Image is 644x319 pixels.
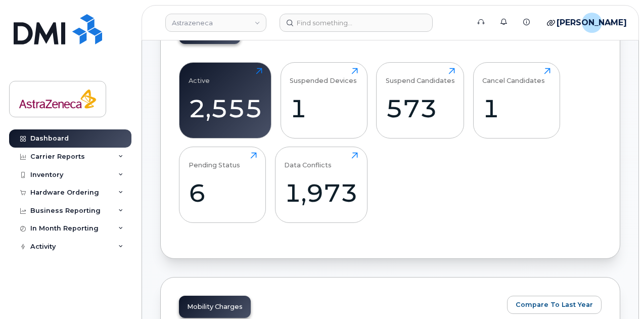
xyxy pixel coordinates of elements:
[189,94,262,123] div: 2,555
[386,68,455,84] div: Suspend Candidates
[557,17,627,29] span: [PERSON_NAME]
[482,94,550,123] div: 1
[386,68,455,132] a: Suspend Candidates573
[540,13,573,33] div: Quicklinks
[482,68,550,132] a: Cancel Candidates1
[290,94,358,123] div: 1
[284,178,358,208] div: 1,973
[516,300,593,309] span: Compare To Last Year
[189,68,210,84] div: Active
[482,68,545,84] div: Cancel Candidates
[284,152,358,217] a: Data Conflicts1,973
[165,14,266,32] a: Astrazeneca
[189,152,240,169] div: Pending Status
[280,14,433,32] input: Find something...
[189,68,262,132] a: Active2,555
[189,152,257,217] a: Pending Status6
[386,94,455,123] div: 573
[290,68,358,132] a: Suspended Devices1
[507,296,602,314] button: Compare To Last Year
[290,68,357,84] div: Suspended Devices
[284,152,332,169] div: Data Conflicts
[189,178,257,208] div: 6
[575,13,620,33] div: Jamal Abdi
